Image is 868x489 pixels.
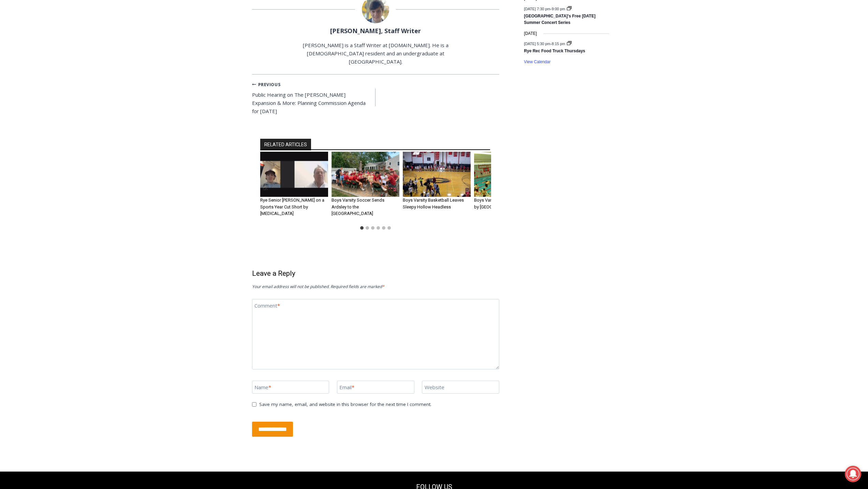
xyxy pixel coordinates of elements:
label: Email [339,384,354,393]
img: News 12 Lavelle and Ruf [260,152,328,197]
a: [PERSON_NAME], Staff Writer [330,27,421,35]
a: Rye Rec Food Truck Thursdays [524,49,585,54]
span: 9:00 pm [551,6,565,11]
span: Your email address will not be published. [252,284,329,289]
label: Save my name, email, and website in this browser for the next time I comment. [256,402,431,408]
a: View Calendar [524,59,550,65]
button: Go to slide 2 [366,226,369,230]
button: Go to slide 4 [377,226,380,230]
input: Name [252,381,329,394]
label: Website [425,384,444,393]
a: PreviousPublic Hearing on The [PERSON_NAME] Expansion & More: Planning Commission Agenda for [DATE] [252,80,376,116]
span: [DATE] 7:30 pm [524,6,550,11]
button: Go to slide 5 [382,226,385,230]
button: Go to slide 1 [360,226,364,230]
span: [DATE] 5:30 pm [524,42,550,46]
button: Go to slide 6 [387,226,391,230]
h3: Leave a Reply [252,268,499,279]
time: [DATE] [524,30,537,37]
small: Previous [252,81,281,88]
nav: Posts [252,80,499,116]
div: 1 of 6 [260,152,328,222]
a: Rye Senior [PERSON_NAME] on a Sports Year Cut Short by [MEDICAL_DATA] [260,198,324,216]
time: - [524,6,566,11]
img: Rye Boys Varsity Swimming vs. North Rockland 2022-01-10 [474,152,542,197]
time: - [524,42,566,46]
span: Required fields are marked [330,284,384,289]
label: Comment [254,302,280,311]
button: Go to slide 3 [371,226,374,230]
a: Boys Varsity Basketball Leaves Sleepy Hollow Headless [403,198,464,209]
label: Name [254,384,271,393]
a: Boys Varsity Swimming Buffeted by [GEOGRAPHIC_DATA] [474,198,539,209]
img: Rye Boys Varsity Basketball vs. Sleepy Hollow 2022-01-28 - 1 [403,152,471,197]
input: Email [337,381,414,394]
div: 4 of 6 [474,152,542,222]
div: 3 of 6 [403,152,471,222]
a: [GEOGRAPHIC_DATA]’s Free [DATE] Summer Concert Series [524,14,595,26]
p: [PERSON_NAME] is a Staff Writer at [DOMAIN_NAME]. He is a [DEMOGRAPHIC_DATA] resident and an unde... [289,41,462,66]
img: Rye Boys Varsity Soccer 2021-09-25 fueling up [332,152,399,197]
span: 8:15 pm [551,42,565,46]
a: Boys Varsity Soccer Sends Ardsley to the [GEOGRAPHIC_DATA] [332,198,384,216]
input: Website [422,381,499,394]
div: 2 of 6 [332,152,399,222]
ul: Select a slide to show [260,225,491,231]
h2: RELATED ARTICLES [260,139,311,150]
